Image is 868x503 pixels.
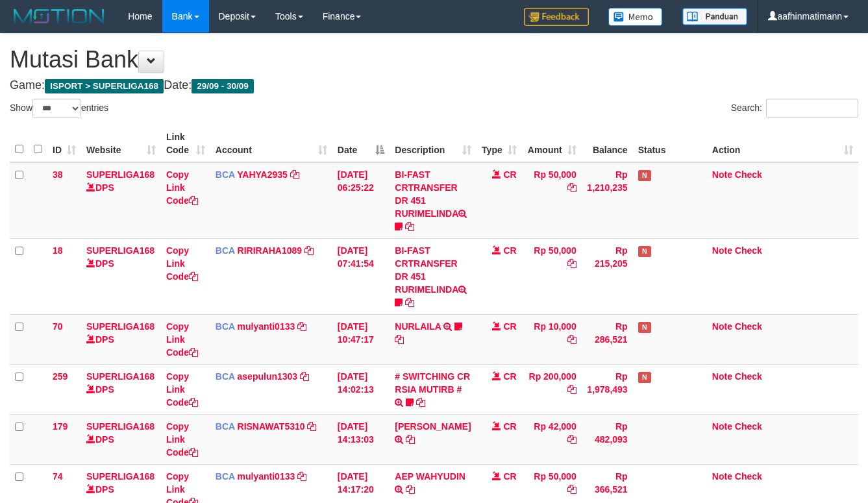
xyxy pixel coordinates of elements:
a: Copy AEP WAHYUDIN to clipboard [406,484,415,495]
a: Copy Rp 50,000 to clipboard [567,182,577,193]
a: SUPERLIGA168 [86,321,155,332]
a: Copy BI-FAST CRTRANSFER DR 451 RURIMELINDA to clipboard [405,297,414,308]
a: [PERSON_NAME] [395,421,471,432]
a: Copy mulyanti0133 to clipboard [297,321,306,332]
span: 38 [53,169,63,180]
a: Copy RISNAWAT5310 to clipboard [307,421,316,432]
td: [DATE] 06:25:22 [332,162,390,239]
td: Rp 215,205 [582,238,633,314]
td: DPS [81,238,161,314]
span: 74 [53,471,63,482]
td: Rp 1,210,235 [582,162,633,239]
a: Copy Link Code [166,169,198,206]
a: AEP WAHYUDIN [395,471,465,482]
span: BCA [216,321,235,332]
a: Copy Link Code [166,245,198,282]
a: Copy AHMAD AINURROZIQII to clipboard [406,434,415,445]
img: panduan.png [682,8,747,25]
td: Rp 50,000 [522,238,582,314]
span: 259 [53,371,68,382]
td: [DATE] 10:47:17 [332,314,390,364]
a: RIRIRAHA1089 [238,245,303,256]
td: DPS [81,314,161,364]
span: BCA [216,169,235,180]
th: Website: activate to sort column ascending [81,125,161,162]
a: Note [712,421,732,432]
th: Type: activate to sort column ascending [477,125,522,162]
a: mulyanti0133 [238,471,295,482]
select: Showentries [32,99,81,118]
a: Copy Rp 10,000 to clipboard [567,334,577,345]
h1: Mutasi Bank [10,47,858,73]
span: CR [504,471,517,482]
td: Rp 200,000 [522,364,582,414]
a: Copy Rp 42,000 to clipboard [567,434,577,445]
th: Date: activate to sort column descending [332,125,390,162]
label: Show entries [10,99,108,118]
a: Copy Link Code [166,321,198,358]
a: Note [712,321,732,332]
th: Balance [582,125,633,162]
th: ID: activate to sort column ascending [47,125,81,162]
a: SUPERLIGA168 [86,471,155,482]
a: SUPERLIGA168 [86,421,155,432]
a: Copy asepulun1303 to clipboard [300,371,309,382]
a: asepulun1303 [238,371,298,382]
a: Note [712,245,732,256]
a: Check [735,245,762,256]
a: Copy RIRIRAHA1089 to clipboard [304,245,314,256]
span: CR [504,371,517,382]
td: Rp 286,521 [582,314,633,364]
img: MOTION_logo.png [10,6,108,26]
span: CR [504,421,517,432]
a: SUPERLIGA168 [86,371,155,382]
span: 29/09 - 30/09 [192,79,254,93]
th: Status [633,125,707,162]
a: Check [735,471,762,482]
td: Rp 10,000 [522,314,582,364]
td: Rp 42,000 [522,414,582,464]
span: BCA [216,421,235,432]
th: Account: activate to sort column ascending [210,125,332,162]
td: [DATE] 14:13:03 [332,414,390,464]
a: Check [735,371,762,382]
a: YAHYA2935 [237,169,288,180]
h4: Game: Date: [10,79,858,92]
th: Link Code: activate to sort column ascending [161,125,210,162]
a: NURLAILA [395,321,441,332]
th: Amount: activate to sort column ascending [522,125,582,162]
a: Check [735,321,762,332]
a: mulyanti0133 [238,321,295,332]
a: Check [735,421,762,432]
span: 18 [53,245,63,256]
td: DPS [81,364,161,414]
a: Note [712,371,732,382]
a: Check [735,169,762,180]
span: 70 [53,321,63,332]
input: Search: [766,99,858,118]
span: BCA [216,471,235,482]
a: Copy BI-FAST CRTRANSFER DR 451 RURIMELINDA to clipboard [405,221,414,232]
a: Copy YAHYA2935 to clipboard [290,169,299,180]
td: Rp 1,978,493 [582,364,633,414]
span: Has Note [638,246,651,257]
a: Copy mulyanti0133 to clipboard [297,471,306,482]
a: RISNAWAT5310 [238,421,305,432]
td: DPS [81,414,161,464]
th: Description: activate to sort column ascending [390,125,476,162]
span: Has Note [638,372,651,383]
a: Copy Rp 200,000 to clipboard [567,384,577,395]
a: Copy Link Code [166,421,198,458]
label: Search: [731,99,858,118]
td: [DATE] 14:02:13 [332,364,390,414]
a: Copy Rp 50,000 to clipboard [567,484,577,495]
th: Action: activate to sort column ascending [707,125,858,162]
a: Note [712,471,732,482]
span: CR [504,245,517,256]
a: SUPERLIGA168 [86,169,155,180]
a: Note [712,169,732,180]
img: Feedback.jpg [524,8,589,26]
td: BI-FAST CRTRANSFER DR 451 RURIMELINDA [390,162,476,239]
span: Has Note [638,322,651,333]
a: SUPERLIGA168 [86,245,155,256]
